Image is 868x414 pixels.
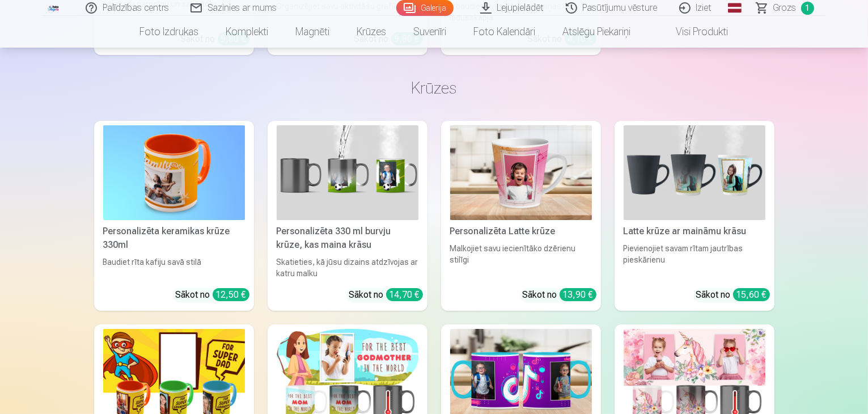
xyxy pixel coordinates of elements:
span: Grozs [773,1,797,15]
img: Personalizēta 330 ml burvju krūze, kas maina krāsu [277,125,418,220]
div: Skatieties, kā jūsu dizains atdzīvojas ar katru malku [272,256,423,279]
div: 12,50 € [213,288,249,301]
div: Personalizēta Latte krūze [446,225,596,238]
div: Sākot no [696,288,770,302]
div: Baudiet rīta kafiju savā stilā [99,256,249,279]
div: Malkojiet savu iecienītāko dzērienu stilīgi [446,243,596,279]
div: Pievienojiet savam rītam jautrības pieskārienu [619,243,770,279]
div: Personalizēta 330 ml burvju krūze, kas maina krāsu [272,225,423,252]
div: Sākot no [349,288,423,302]
a: Personalizēta Latte krūzePersonalizēta Latte krūzeMalkojiet savu iecienītāko dzērienu stilīgiSāko... [441,121,601,311]
div: 15,60 € [733,288,770,301]
img: Personalizēta keramikas krūze 330ml [103,125,245,220]
div: Personalizēta keramikas krūze 330ml [99,225,249,252]
div: Latte krūze ar maināmu krāsu [619,225,770,238]
a: Suvenīri [400,16,460,48]
div: Sākot no [176,288,249,302]
a: Visi produkti [645,16,742,48]
a: Magnēti [282,16,344,48]
img: Latte krūze ar maināmu krāsu [624,125,765,220]
span: 1 [801,2,814,15]
img: Personalizēta Latte krūze [450,125,592,220]
div: 14,70 € [386,288,423,301]
a: Foto izdrukas [126,16,213,48]
a: Personalizēta 330 ml burvju krūze, kas maina krāsuPersonalizēta 330 ml burvju krūze, kas maina kr... [268,121,427,311]
a: Foto kalendāri [460,16,549,48]
a: Krūzes [344,16,400,48]
a: Personalizēta keramikas krūze 330mlPersonalizēta keramikas krūze 330mlBaudiet rīta kafiju savā st... [94,121,254,311]
div: 13,90 € [560,288,596,301]
a: Komplekti [213,16,282,48]
a: Atslēgu piekariņi [549,16,645,48]
img: /fa1 [48,5,60,11]
h3: Krūzes [103,78,765,98]
div: Sākot no [523,288,596,302]
a: Latte krūze ar maināmu krāsuLatte krūze ar maināmu krāsuPievienojiet savam rītam jautrības pieskā... [615,121,774,311]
